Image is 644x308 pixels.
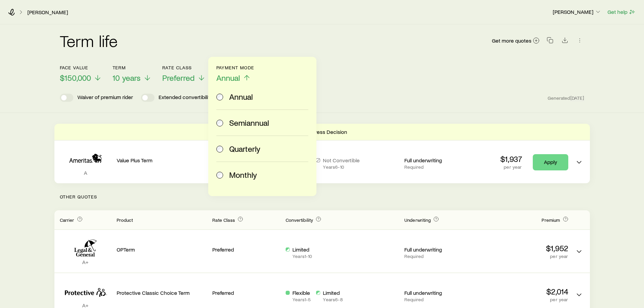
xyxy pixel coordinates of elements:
p: Not Convertible [323,157,360,164]
span: $150,000 [60,73,91,82]
p: Extended convertibility [159,94,212,102]
button: Get help [607,8,636,16]
p: Payment Mode [216,65,255,70]
p: per year [478,297,568,302]
a: [PERSON_NAME] [27,9,68,16]
button: Term10 years [113,65,151,83]
div: Term quotes [54,124,590,183]
p: A+ [60,259,111,265]
span: Preferred [162,73,195,82]
p: Rate Class [162,65,206,70]
p: Face value [60,65,102,70]
span: Get more quotes [492,38,531,43]
span: Product [117,217,133,223]
p: per year [500,164,522,170]
button: [PERSON_NAME] [552,8,602,16]
span: Generated [548,95,584,101]
span: Underwriting [404,217,431,223]
a: Get more quotes [492,37,540,45]
p: Waiver of premium rider [77,94,133,102]
p: Preferred [212,289,280,296]
p: A [60,169,111,176]
p: Required [404,164,472,170]
p: [PERSON_NAME] [553,8,601,15]
p: $1,952 [478,243,568,253]
button: Face value$150,000 [60,65,102,83]
p: Limited [323,289,342,296]
p: Years 6 - 10 [323,164,360,170]
p: OPTerm [117,246,207,253]
p: per year [478,254,568,259]
p: Years 6 - 8 [323,297,342,302]
a: Apply [533,154,568,170]
p: Flexible [292,289,311,296]
button: Payment ModeAnnual [216,65,255,83]
p: Preferred [212,246,280,253]
p: Limited [292,246,312,253]
p: $2,014 [478,287,568,296]
button: Rate ClassPreferred [162,65,206,83]
p: Term [113,65,151,70]
p: Express Decision [306,128,347,135]
p: Full underwriting [404,289,472,296]
span: Premium [542,217,560,223]
span: Annual [216,73,240,82]
p: Years 1 - 10 [292,254,312,259]
span: Rate Class [212,217,235,223]
span: 10 years [113,73,141,82]
a: Download CSV [560,38,570,45]
p: Protective Classic Choice Term [117,289,207,296]
p: $1,937 [500,154,522,164]
p: Value Plus Term [117,157,207,164]
h2: Term life [60,32,118,49]
span: Convertibility [286,217,313,223]
p: Required [404,254,472,259]
span: Carrier [60,217,74,223]
p: Full underwriting [404,157,472,164]
p: Years 1 - 5 [292,297,311,302]
p: Full underwriting [404,246,472,253]
p: Other Quotes [54,183,590,210]
p: Required [404,297,472,302]
span: [DATE] [570,95,585,101]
